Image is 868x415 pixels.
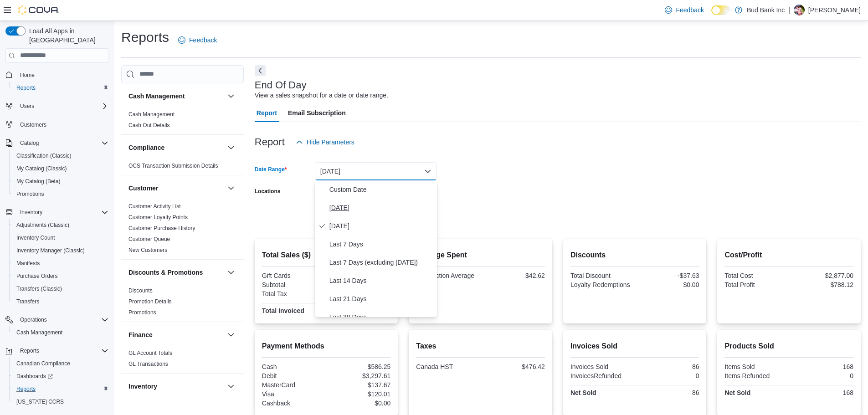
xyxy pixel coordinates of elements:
span: Reports [13,384,108,395]
a: Promotions [13,189,48,200]
span: Cash Management [16,329,62,336]
img: Cova [18,5,59,15]
button: Customer [226,183,236,194]
span: Inventory Manager (Classic) [16,247,85,254]
div: Loyalty Redemptions [570,281,633,288]
h3: Discounts & Promotions [128,268,203,277]
span: Dashboards [16,373,53,380]
button: Reports [16,345,43,356]
button: Customer [128,184,224,193]
span: Inventory [16,207,108,218]
button: [US_STATE] CCRS [9,395,112,408]
a: Classification (Classic) [13,150,75,161]
button: My Catalog (Beta) [9,175,112,188]
span: Last 30 Days [329,312,433,323]
button: Home [2,68,112,82]
a: Feedback [661,1,707,19]
div: Cash [262,363,324,370]
a: Promotion Details [128,298,172,305]
span: My Catalog (Classic) [16,165,67,172]
a: Customers [16,119,50,130]
a: Discounts [128,287,153,294]
a: GL Account Totals [128,350,172,356]
div: Select listbox [315,180,437,317]
a: Dashboards [13,371,56,382]
div: View a sales snapshot for a date or date range. [255,91,388,100]
button: Inventory Manager (Classic) [9,244,112,257]
a: Customer Queue [128,236,170,242]
a: Promotions [128,309,156,316]
button: Inventory [226,381,236,392]
a: Manifests [13,258,43,269]
a: Reports [13,384,39,395]
button: Promotions [9,188,112,200]
strong: Net Sold [570,389,596,396]
button: Cash Management [128,92,224,101]
div: $476.42 [483,363,545,370]
a: Customer Loyalty Points [128,214,188,220]
span: Hide Parameters [307,138,354,147]
button: Reports [9,82,112,94]
span: My Catalog (Beta) [16,178,61,185]
span: Manifests [16,260,40,267]
a: Dashboards [9,370,112,383]
span: Dashboards [13,371,108,382]
h2: Taxes [416,341,545,352]
p: Bud Bank Inc [747,5,785,15]
button: My Catalog (Classic) [9,162,112,175]
h3: Finance [128,330,153,339]
div: 0 [791,372,853,379]
div: Total Profit [724,281,787,288]
div: 168 [791,389,853,396]
h2: Payment Methods [262,341,391,352]
span: Customer Loyalty Points [128,214,188,221]
strong: Net Sold [724,389,750,396]
h2: Invoices Sold [570,341,699,352]
span: Users [16,101,108,112]
div: $0.00 [637,281,699,288]
div: 168 [791,363,853,370]
button: Customers [2,118,112,131]
div: Total Tax [262,290,324,297]
a: New Customers [128,247,167,253]
div: Total Cost [724,272,787,279]
button: Users [2,100,112,113]
div: 0 [637,372,699,379]
a: My Catalog (Beta) [13,176,64,187]
button: Discounts & Promotions [128,268,224,277]
a: Transfers (Classic) [13,283,66,294]
span: Reports [13,82,108,93]
a: GL Transactions [128,361,168,367]
span: GL Account Totals [128,349,172,357]
a: Home [16,70,38,81]
a: OCS Transaction Submission Details [128,163,218,169]
button: Catalog [16,138,42,149]
button: Transfers (Classic) [9,282,112,295]
span: Reports [16,345,108,356]
span: Transfers (Classic) [13,283,108,294]
span: Inventory Manager (Classic) [13,245,108,256]
h1: Reports [121,28,169,46]
span: Reports [16,84,36,92]
span: Users [20,102,34,110]
span: Operations [20,316,47,323]
button: Reports [9,383,112,395]
div: Cashback [262,400,324,407]
span: Transfers [16,298,39,305]
div: Finance [121,348,244,373]
a: Cash Out Details [128,122,170,128]
div: 86 [637,389,699,396]
span: Discounts [128,287,153,294]
span: Purchase Orders [16,272,58,280]
div: Customer [121,201,244,259]
button: Transfers [9,295,112,308]
span: Last 7 Days (excluding [DATE]) [329,257,433,268]
span: Promotion Details [128,298,172,305]
div: Transaction Average [416,272,478,279]
button: Catalog [2,137,112,149]
span: Report [257,104,277,122]
div: $42.62 [483,272,545,279]
span: Feedback [676,5,704,15]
